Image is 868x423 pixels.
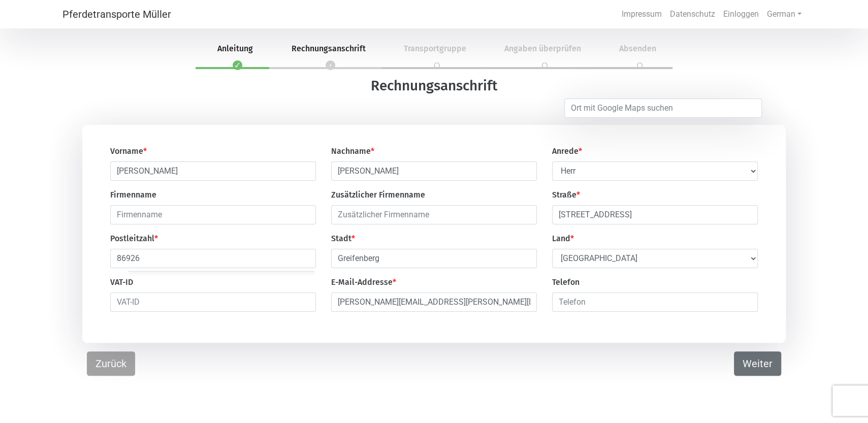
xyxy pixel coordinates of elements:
[331,276,396,288] label: E-Mail-Addresse
[110,249,316,268] input: Postleitzahl
[279,44,377,53] span: Rechnungsanschrift
[552,205,758,224] input: Straße
[331,161,537,181] input: Nachname
[110,292,316,312] input: VAT-ID
[719,4,763,24] a: Einloggen
[666,4,719,24] a: Datenschutz
[331,145,374,157] label: Nachname
[331,292,537,312] input: E-Mail-Addresse
[331,189,425,201] label: Zusätzlicher Firmenname
[110,189,156,201] label: Firmenname
[392,44,478,53] span: Transportgruppe
[110,145,147,157] label: Vorname
[331,205,537,224] input: Zusätzlicher Firmenname
[110,233,158,245] label: Postleitzahl
[552,145,582,157] label: Anrede
[734,351,781,376] button: Weiter
[607,44,668,53] span: Absenden
[110,276,133,288] label: VAT-ID
[552,233,574,245] label: Land
[492,44,593,53] span: Angaben überprüfen
[552,292,758,312] input: Telefon
[552,189,580,201] label: Straße
[763,4,806,24] a: German
[110,205,316,224] input: Firmenname
[87,351,135,376] button: Zurück
[331,233,355,245] label: Stadt
[331,249,537,268] input: Stadt
[564,99,762,118] input: Ort mit Google Maps suchen
[552,276,580,288] label: Telefon
[618,4,666,24] a: Impressum
[205,44,265,53] span: Anleitung
[62,4,171,24] a: Pferdetransporte Müller
[110,161,316,181] input: Vorname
